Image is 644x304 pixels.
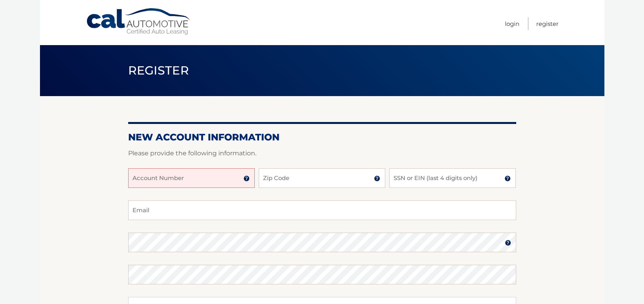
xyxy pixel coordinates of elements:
input: Email [128,200,516,220]
img: tooltip.svg [504,175,511,182]
a: Login [505,17,519,30]
a: Register [536,17,559,30]
a: Cal Automotive [86,8,192,36]
p: Please provide the following information. [128,148,516,159]
h2: New Account Information [128,131,516,143]
input: Account Number [128,168,255,188]
img: tooltip.svg [505,240,511,246]
span: Register [128,63,189,78]
input: SSN or EIN (last 4 digits only) [389,168,516,188]
img: tooltip.svg [374,175,380,182]
img: tooltip.svg [243,175,250,182]
input: Zip Code [259,168,385,188]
